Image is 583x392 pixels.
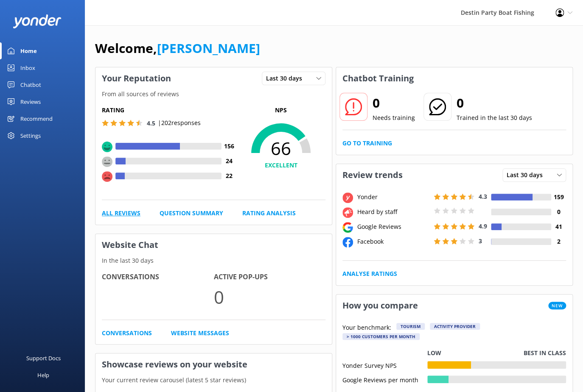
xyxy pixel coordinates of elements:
h4: EXCELLENT [236,161,325,170]
p: Your benchmark: [342,323,391,333]
h3: Chatbot Training [336,67,420,89]
span: 66 [236,138,325,159]
h4: 0 [551,207,566,217]
p: Your current review carousel (latest 5 star reviews) [95,375,332,385]
h4: 41 [551,222,566,231]
h3: Review trends [336,164,409,186]
h1: Welcome, [95,38,260,58]
span: Last 30 days [266,74,307,83]
h3: Your Reputation [95,67,177,89]
div: Google Reviews per month [342,375,427,383]
div: Chatbot [20,76,41,93]
p: Best in class [524,348,566,358]
div: Settings [20,127,41,144]
a: Website Messages [171,328,229,338]
h3: How you compare [336,295,424,317]
h4: 22 [221,171,236,181]
div: Support Docs [26,350,61,367]
div: Heard by staff [355,207,432,217]
h5: Rating [102,106,236,115]
p: | 202 responses [158,118,201,128]
h2: 0 [373,93,415,113]
h4: 156 [221,142,236,151]
div: Home [20,42,37,59]
a: Analyse Ratings [342,269,397,278]
div: Google Reviews [355,222,432,231]
span: 3 [479,237,482,245]
p: Trained in the last 30 days [457,113,532,122]
a: Go to Training [342,139,392,148]
div: Recommend [20,110,53,127]
div: > 1000 customers per month [342,333,420,340]
p: NPS [236,106,325,115]
h4: Conversations [102,272,214,283]
h4: 2 [551,237,566,246]
a: Rating Analysis [242,209,296,218]
div: Facebook [355,237,432,246]
a: Conversations [102,328,152,338]
div: Help [37,367,49,384]
span: Last 30 days [507,170,548,180]
h4: Active Pop-ups [214,272,326,283]
div: Activity Provider [430,323,480,330]
a: Question Summary [160,209,223,218]
span: 4.3 [479,192,487,200]
p: From all sources of reviews [95,89,332,99]
p: 0 [214,283,326,311]
img: yonder-white-logo.png [13,14,62,28]
span: 4.9 [479,222,487,230]
a: [PERSON_NAME] [157,39,260,57]
div: Yonder Survey NPS [342,361,427,369]
div: Yonder [355,192,432,202]
h3: Website Chat [95,234,332,256]
span: 4.5 [147,119,155,127]
div: Inbox [20,59,35,76]
p: Needs training [373,113,415,122]
div: Tourism [396,323,425,330]
span: New [548,302,566,309]
h4: 24 [221,156,236,166]
h2: 0 [457,93,532,113]
div: Reviews [20,93,41,110]
p: Low [427,348,441,358]
h4: 159 [551,192,566,202]
h3: Showcase reviews on your website [95,353,332,375]
a: All Reviews [102,209,140,218]
p: In the last 30 days [95,256,332,265]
